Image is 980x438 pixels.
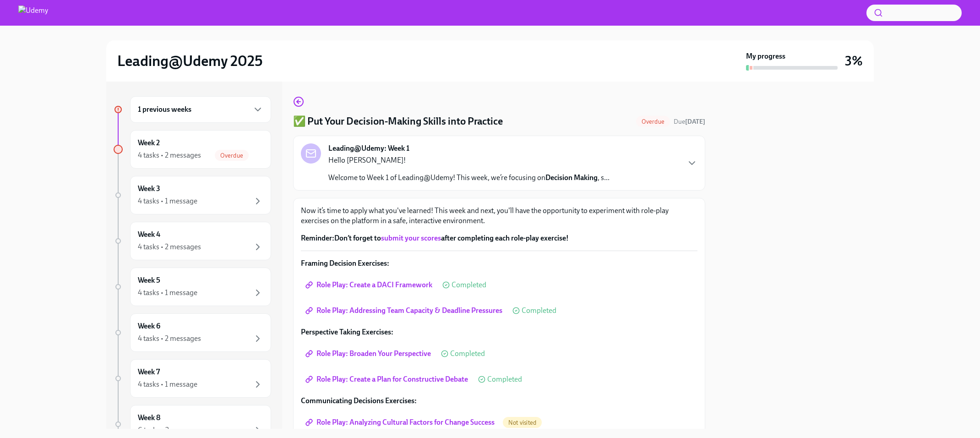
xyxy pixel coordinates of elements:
[452,281,486,289] span: Completed
[114,359,271,398] a: Week 74 tasks • 1 message
[138,413,160,423] h6: Week 8
[307,280,432,290] span: Role Play: Create a DACI Framework
[138,288,197,298] div: 4 tasks • 1 message
[301,276,439,294] a: Role Play: Create a DACI Framework
[138,334,201,344] div: 4 tasks • 2 messages
[130,96,271,123] div: 1 previous weeks
[674,118,705,126] span: Due
[674,117,705,126] span: September 19th, 2025 09:00
[301,234,569,242] strong: Don’t forget to after completing each role-play exercise!
[138,196,197,206] div: 4 tasks • 1 message
[138,321,160,331] h6: Week 6
[328,143,409,153] strong: Leading@Udemy: Week 1
[301,328,393,336] strong: Perspective Taking Exercises:
[215,152,249,159] span: Overdue
[685,118,705,126] strong: [DATE]
[301,370,474,389] a: Role Play: Create a Plan for Constructive Debate
[307,349,431,358] span: Role Play: Broaden Your Perspective
[381,234,441,242] a: submit your scores
[301,396,417,405] strong: Communicating Decisions Exercises:
[117,52,263,70] h2: Leading@Udemy 2025
[301,345,437,363] a: Role Play: Broaden Your Perspective
[450,350,485,357] span: Completed
[114,176,271,214] a: Week 34 tasks • 1 message
[138,138,160,148] h6: Week 2
[746,51,785,61] strong: My progress
[503,419,542,426] span: Not visited
[114,222,271,260] a: Week 44 tasks • 2 messages
[301,259,389,268] strong: Framing Decision Exercises:
[18,5,48,20] img: Udemy
[138,367,160,377] h6: Week 7
[307,306,502,315] span: Role Play: Addressing Team Capacity & Deadline Pressures
[487,376,522,383] span: Completed
[138,379,197,389] div: 4 tasks • 1 message
[114,268,271,306] a: Week 54 tasks • 1 message
[301,413,501,432] a: Role Play: Analyzing Cultural Factors for Change Success
[114,313,271,352] a: Week 64 tasks • 2 messages
[138,275,160,285] h6: Week 5
[114,130,271,169] a: Week 24 tasks • 2 messagesOverdue
[138,230,160,240] h6: Week 4
[293,115,503,128] h4: ✅ Put Your Decision-Making Skills into Practice
[845,53,863,69] h3: 3%
[522,307,556,314] span: Completed
[328,155,610,165] p: Hello [PERSON_NAME]!
[301,234,334,242] strong: Reminder:
[636,118,670,125] span: Overdue
[138,150,201,160] div: 4 tasks • 2 messages
[301,301,509,320] a: Role Play: Addressing Team Capacity & Deadline Pressures
[328,173,610,183] p: Welcome to Week 1 of Leading@Udemy! This week, we’re focusing on , s...
[301,206,697,226] p: Now it’s time to apply what you've learned! This week and next, you'll have the opportunity to ex...
[138,104,191,115] h6: 1 previous weeks
[138,242,201,252] div: 4 tasks • 2 messages
[138,184,160,194] h6: Week 3
[138,425,201,435] div: 6 tasks • 2 messages
[307,418,495,427] span: Role Play: Analyzing Cultural Factors for Change Success
[307,375,468,384] span: Role Play: Create a Plan for Constructive Debate
[545,173,598,182] strong: Decision Making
